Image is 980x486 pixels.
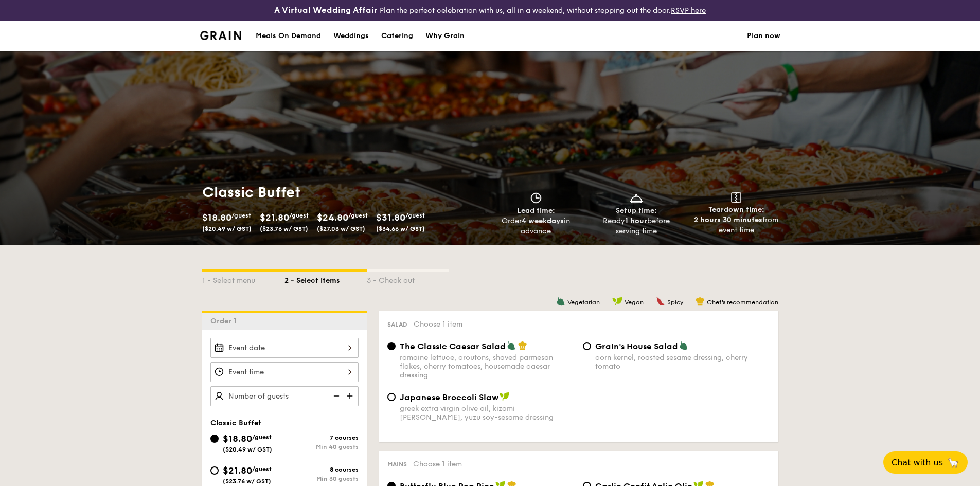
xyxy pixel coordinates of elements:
[274,4,378,16] h4: A Virtual Wedding Affair
[883,451,968,474] button: Chat with us🦙
[708,205,764,214] span: Teardown time:
[327,21,375,51] a: Weddings
[595,353,770,371] div: corn kernel, roasted sesame dressing, cherry tomato
[210,362,359,382] input: Event time
[419,21,471,51] a: Why Grain
[947,457,959,469] span: 🦙
[210,466,219,475] input: $21.80/guest($23.76 w/ GST)8 coursesMin 30 guests
[333,21,369,51] div: Weddings
[376,225,425,232] span: ($34.66 w/ GST)
[656,297,665,306] img: icon-spicy.37a8142b.svg
[590,216,682,237] div: Ready before serving time
[629,192,644,204] img: icon-dish.430c3a2e.svg
[892,458,943,467] span: Chat with us
[260,225,308,232] span: ($23.76 w/ GST)
[517,206,555,215] span: Lead time:
[387,342,396,350] input: The Classic Caesar Saladromaine lettuce, croutons, shaved parmesan flakes, cherry tomatoes, house...
[367,272,449,286] div: 3 - Check out
[671,6,706,15] a: RSVP here
[317,212,348,223] span: $24.80
[414,320,462,329] span: Choose 1 item
[400,341,506,351] span: The Classic Caesar Salad
[256,21,321,51] div: Meals On Demand
[194,4,787,16] div: Plan the perfect celebration with us, all in a weekend, without stepping out the door.
[231,212,251,219] span: /guest
[284,443,359,451] div: Min 40 guests
[202,272,284,286] div: 1 - Select menu
[284,475,359,482] div: Min 30 guests
[223,433,252,444] span: $18.80
[400,404,575,422] div: greek extra virgin olive oil, kizami [PERSON_NAME], yuzu soy-sesame dressing
[223,465,252,476] span: $21.80
[694,215,762,224] strong: 2 hours 30 minutes
[284,466,359,473] div: 8 courses
[425,21,465,51] div: Why Grain
[200,31,242,40] a: Logotype
[747,21,780,51] a: Plan now
[667,299,683,306] span: Spicy
[210,386,359,406] input: Number of guests
[679,341,688,350] img: icon-vegetarian.fe4039eb.svg
[210,419,261,427] span: Classic Buffet
[252,465,272,473] span: /guest
[202,212,231,223] span: $18.80
[522,217,564,225] strong: 4 weekdays
[223,446,272,453] span: ($20.49 w/ GST)
[490,216,582,237] div: Order in advance
[518,341,527,350] img: icon-chef-hat.a58ddaea.svg
[500,392,510,401] img: icon-vegan.f8ff3823.svg
[250,21,327,51] a: Meals On Demand
[260,212,289,223] span: $21.80
[616,206,657,215] span: Setup time:
[612,297,622,306] img: icon-vegan.f8ff3823.svg
[400,392,498,402] span: Japanese Broccoli Slaw
[595,341,678,351] span: Grain's House Salad
[343,386,359,406] img: icon-add.58712e84.svg
[707,299,778,306] span: Chef's recommendation
[202,183,486,202] h1: Classic Buffet
[328,386,343,406] img: icon-reduce.1d2dbef1.svg
[375,21,419,51] a: Catering
[317,225,365,232] span: ($27.03 w/ GST)
[200,31,242,40] img: Grain
[284,272,367,286] div: 2 - Select items
[413,460,462,469] span: Choose 1 item
[381,21,413,51] div: Catering
[528,192,544,204] img: icon-clock.2db775ea.svg
[252,434,272,441] span: /guest
[348,212,368,219] span: /guest
[223,478,271,485] span: ($23.76 w/ GST)
[376,212,405,223] span: $31.80
[583,342,591,350] input: Grain's House Saladcorn kernel, roasted sesame dressing, cherry tomato
[400,353,575,380] div: romaine lettuce, croutons, shaved parmesan flakes, cherry tomatoes, housemade caesar dressing
[696,297,705,306] img: icon-chef-hat.a58ddaea.svg
[507,341,516,350] img: icon-vegetarian.fe4039eb.svg
[731,192,741,203] img: icon-teardown.65201eee.svg
[690,215,782,236] div: from event time
[567,299,600,306] span: Vegetarian
[210,338,359,358] input: Event date
[210,435,219,443] input: $18.80/guest($20.49 w/ GST)7 coursesMin 40 guests
[405,212,425,219] span: /guest
[625,299,644,306] span: Vegan
[387,321,407,328] span: Salad
[210,317,241,326] span: Order 1
[387,393,396,401] input: Japanese Broccoli Slawgreek extra virgin olive oil, kizami [PERSON_NAME], yuzu soy-sesame dressing
[202,225,252,232] span: ($20.49 w/ GST)
[284,434,359,441] div: 7 courses
[387,461,407,468] span: Mains
[289,212,309,219] span: /guest
[625,217,647,225] strong: 1 hour
[556,297,565,306] img: icon-vegetarian.fe4039eb.svg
